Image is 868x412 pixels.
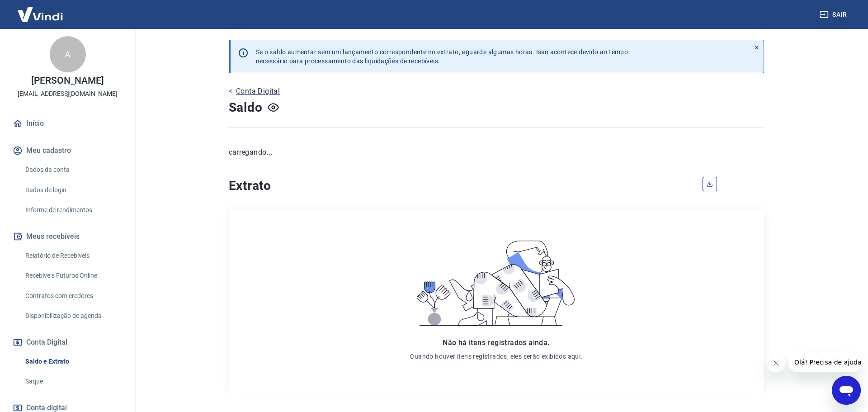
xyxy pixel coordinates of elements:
a: Dados de login [22,181,124,199]
span: Olá! Precisa de ajuda? [5,6,76,14]
p: [EMAIL_ADDRESS][DOMAIN_NAME] [18,89,118,99]
div: A [50,36,86,72]
p: Conta Digital [236,86,280,97]
h4: Saldo [229,99,263,117]
a: Relatório de Recebíveis [22,246,124,265]
p: Se o saldo aumentar sem um lançamento correspondente no extrato, aguarde algumas horas. Isso acon... [256,47,628,66]
iframe: Mensagem da empresa [789,352,861,372]
h4: Extrato [229,177,692,195]
a: Início [11,114,124,133]
a: Informe de rendimentos [22,201,124,219]
p: carregando... [229,147,764,158]
p: [PERSON_NAME] [31,76,104,85]
a: Saque [22,372,124,391]
iframe: Botão para abrir a janela de mensagens [832,376,861,405]
button: Meus recebíveis [11,227,124,246]
a: Contratos com credores [22,287,124,305]
p: Quando houver itens registrados, eles serão exibidos aqui. [410,352,582,361]
a: Disponibilização de agenda [22,307,124,325]
p: < [229,86,232,97]
iframe: Fechar mensagem [767,354,785,372]
button: Conta Digital [11,332,124,352]
span: Não há itens registrados ainda. [443,338,549,347]
button: Meu cadastro [11,141,124,161]
a: Dados da conta [22,161,124,179]
img: Vindi [11,0,70,28]
button: Sair [818,6,850,23]
a: Recebíveis Futuros Online [22,266,124,285]
a: Saldo e Extrato [22,352,124,371]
